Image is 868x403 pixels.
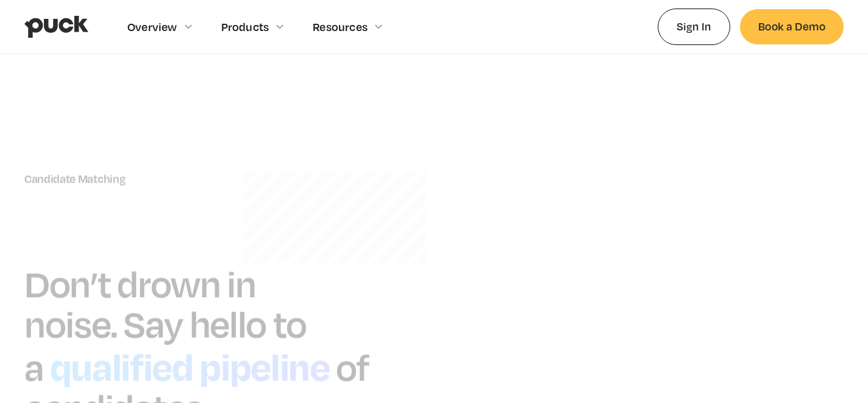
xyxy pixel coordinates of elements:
a: Book a Demo [740,9,844,44]
div: Products [221,20,269,33]
a: Sign In [658,9,730,44]
div: Candidate Matching [24,172,410,186]
h1: Don’t drown in noise. Say hello to a [24,261,307,390]
div: Resources [313,20,368,33]
div: Overview [127,20,177,33]
h1: qualified pipeline [44,339,336,391]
